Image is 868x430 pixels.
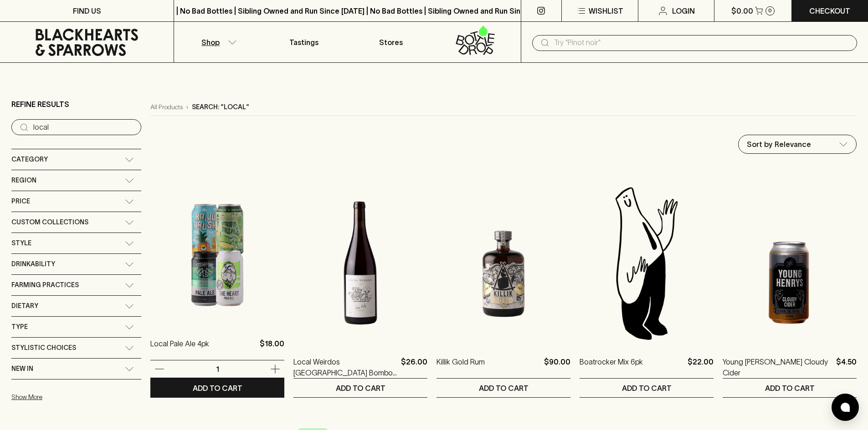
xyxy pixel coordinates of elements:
[293,183,427,343] img: Local Weirdos Big Valley Bombo Light Red / ROSE 2022
[11,388,131,406] button: Show More
[11,321,28,333] span: Type
[554,35,850,50] input: Try "Pinot noir"
[723,379,857,397] button: ADD TO CART
[174,22,261,62] button: Shop
[589,5,623,16] p: Wishlist
[186,102,188,112] p: ›
[11,363,33,374] span: New In
[580,356,643,378] a: Boatrocker Mix 6pk
[836,356,857,378] p: $4.50
[688,356,714,378] p: $22.00
[11,99,69,110] p: Refine Results
[293,379,427,397] button: ADD TO CART
[809,5,850,16] p: Checkout
[11,196,30,207] span: Price
[437,183,570,343] img: Killik Gold Rum
[289,37,318,48] p: Tastings
[739,135,856,153] div: Sort by Relevance
[11,217,88,228] span: Custom Collections
[11,254,141,274] div: Drinkability
[193,383,242,394] p: ADD TO CART
[11,275,141,295] div: Farming Practices
[11,300,38,312] span: Dietary
[150,338,209,360] a: Local Pale Ale 4pk
[33,120,134,135] input: Try “Pinot noir”
[150,102,183,112] a: All Products
[765,383,815,394] p: ADD TO CART
[11,317,141,337] div: Type
[201,37,220,48] p: Shop
[73,5,101,16] p: FIND US
[723,183,857,343] img: Young Henrys Cloudy Cider
[11,191,141,212] div: Price
[11,238,31,249] span: Style
[11,279,79,291] span: Farming Practices
[150,379,284,397] button: ADD TO CART
[11,338,141,358] div: Stylistic Choices
[768,8,772,13] p: 0
[336,383,385,394] p: ADD TO CART
[544,356,570,378] p: $90.00
[580,379,714,397] button: ADD TO CART
[260,338,284,360] p: $18.00
[11,175,36,186] span: Region
[672,5,695,16] p: Login
[437,356,485,378] a: Killik Gold Rum
[479,383,529,394] p: ADD TO CART
[11,296,141,316] div: Dietary
[11,233,141,253] div: Style
[261,22,347,62] a: Tastings
[293,356,397,378] a: Local Weirdos [GEOGRAPHIC_DATA] Bombo Light Red / ROSE 2022
[150,165,284,324] img: Local Pale Ale 4pk
[11,212,141,233] div: Custom Collections
[437,379,570,397] button: ADD TO CART
[379,37,403,48] p: Stores
[11,170,141,191] div: Region
[192,102,249,112] p: Search: "local"
[11,154,48,165] span: Category
[747,139,811,150] p: Sort by Relevance
[731,5,753,16] p: $0.00
[841,403,850,412] img: bubble-icon
[622,383,672,394] p: ADD TO CART
[11,258,55,270] span: Drinkability
[348,22,434,62] a: Stores
[206,364,228,374] p: 1
[401,356,427,378] p: $26.00
[723,356,832,378] a: Young [PERSON_NAME] Cloudy Cider
[11,359,141,379] div: New In
[11,342,76,354] span: Stylistic Choices
[11,149,141,170] div: Category
[580,183,714,343] img: Blackhearts & Sparrows Man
